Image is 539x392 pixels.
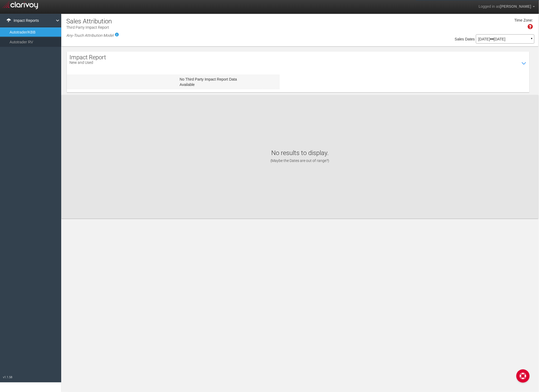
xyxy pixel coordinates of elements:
[69,61,106,65] p: New and Used
[67,150,533,164] h1: No results to display.
[475,0,539,13] a: Logged in as[PERSON_NAME]
[529,36,534,44] a: ▼
[520,60,528,68] i: Show / Hide Data Table
[66,18,112,25] h1: Sales Attribution
[513,18,533,23] div: Time Zone:
[66,33,113,37] em: Any-Touch Attribution Model
[178,74,241,90] td: No Third Party Impact Report Data Available
[478,37,532,41] p: [DATE] [DATE]
[455,37,464,41] span: Sales
[69,54,106,61] span: Impact Report
[271,159,330,163] span: (Maybe the Dates are out of range?)
[465,37,475,41] span: Dates
[479,4,500,9] span: Logged in as
[500,4,531,9] span: [PERSON_NAME]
